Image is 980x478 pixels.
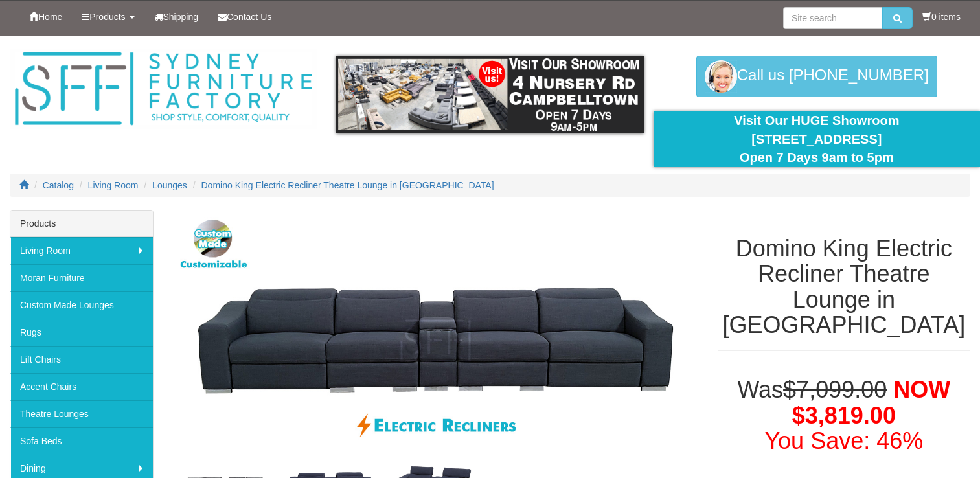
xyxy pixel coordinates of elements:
[10,373,153,400] a: Accent Chairs
[10,427,153,455] a: Sofa Beds
[43,180,74,190] a: Catalog
[208,1,281,33] a: Contact Us
[144,1,209,33] a: Shipping
[227,12,271,22] span: Contact Us
[336,56,643,133] img: showroom.gif
[783,7,882,29] input: Site search
[72,1,144,33] a: Products
[10,319,153,346] a: Rugs
[163,12,199,22] span: Shipping
[19,1,72,33] a: Home
[783,376,887,403] del: $7,099.00
[922,10,961,23] li: 0 items
[792,376,951,429] span: NOW $3,819.00
[718,236,970,338] h1: Domino King Electric Recliner Theatre Lounge in [GEOGRAPHIC_DATA]
[10,264,153,291] a: Moran Furniture
[152,180,187,190] a: Lounges
[10,400,153,427] a: Theatre Lounges
[10,49,317,129] img: Sydney Furniture Factory
[89,12,125,22] span: Products
[10,237,153,264] a: Living Room
[10,291,153,319] a: Custom Made Lounges
[10,346,153,373] a: Lift Chairs
[38,12,62,22] span: Home
[764,427,923,454] font: You Save: 46%
[201,180,494,190] a: Domino King Electric Recliner Theatre Lounge in [GEOGRAPHIC_DATA]
[10,211,153,237] div: Products
[718,377,970,454] h1: Was
[88,180,139,190] a: Living Room
[663,111,970,167] div: Visit Our HUGE Showroom [STREET_ADDRESS] Open 7 Days 9am to 5pm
